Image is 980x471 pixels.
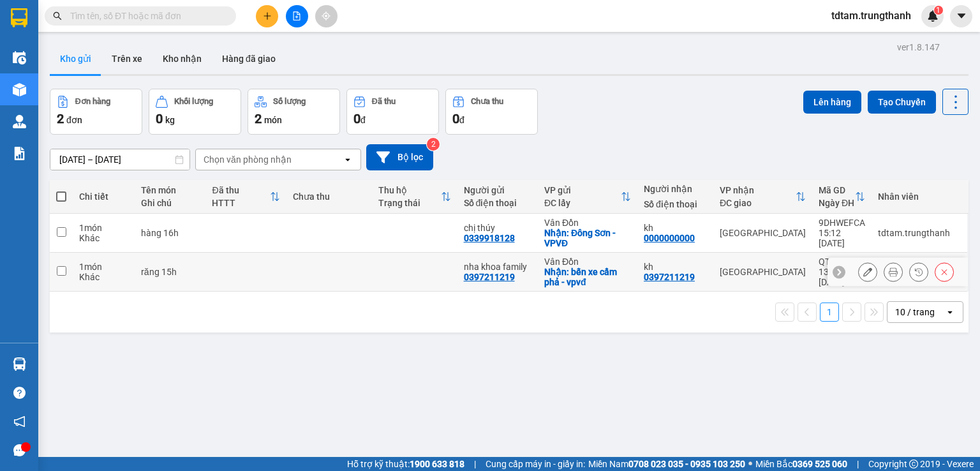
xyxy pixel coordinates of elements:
div: 13:30 [DATE] [819,267,865,287]
button: 1 [820,303,839,322]
input: Select a date range. [50,149,189,170]
div: Số điện thoại [644,199,707,209]
button: aim [315,5,338,27]
img: warehouse-icon [13,51,26,64]
th: Toggle SortBy [205,180,286,214]
button: caret-down [950,5,972,27]
button: Bộ lọc [366,144,433,170]
div: VP gửi [544,185,621,195]
span: file-add [292,11,301,20]
button: Kho gửi [50,43,101,74]
div: Chi tiết [79,191,128,202]
div: Nhận: bến xe cẩm phả - vpvđ [544,267,631,287]
div: kh [644,223,707,233]
button: Chưa thu0đ [445,89,538,135]
strong: 1900 633 818 [410,459,464,469]
span: ⚪️ [748,461,752,467]
div: Thu hộ [378,185,441,195]
span: Cung cấp máy in - giấy in: [486,457,585,471]
div: Chưa thu [471,97,503,106]
button: Khối lượng0kg [149,89,241,135]
button: Lên hàng [803,91,861,114]
div: ĐC giao [720,198,796,208]
span: | [474,457,476,471]
div: 10 / trang [895,306,935,318]
div: Trạng thái [378,198,441,208]
div: 0397211219 [464,272,515,282]
div: 0397211219 [644,272,695,282]
th: Toggle SortBy [713,180,812,214]
img: icon-new-feature [927,10,939,22]
div: 15:12 [DATE] [819,228,865,248]
span: tdtam.trungthanh [821,8,921,24]
div: Chọn văn phòng nhận [204,153,292,166]
span: đ [459,115,464,125]
button: plus [256,5,278,27]
span: notification [13,415,26,428]
div: 1 món [79,223,128,233]
div: Khác [79,233,128,243]
div: Đơn hàng [75,97,110,106]
sup: 2 [427,138,440,151]
div: Mã GD [819,185,855,195]
th: Toggle SortBy [372,180,457,214]
div: tdtam.trungthanh [878,228,961,238]
span: copyright [909,460,918,468]
div: kh [644,262,707,272]
img: warehouse-icon [13,83,26,96]
svg: open [945,307,955,317]
div: 1 món [79,262,128,272]
span: aim [322,11,330,20]
th: Toggle SortBy [812,180,872,214]
div: Số lượng [273,97,306,106]
span: plus [263,11,272,20]
button: Trên xe [101,43,152,74]
div: hàng 16h [141,228,200,238]
div: QTP8HUCN [819,257,865,267]
div: Vân Đồn [544,257,631,267]
span: 2 [57,111,64,126]
input: Tìm tên, số ĐT hoặc mã đơn [70,9,221,23]
div: Khối lượng [174,97,213,106]
span: Miền Nam [588,457,745,471]
div: chị thúy [464,223,531,233]
span: | [857,457,859,471]
span: 0 [156,111,163,126]
div: VP nhận [720,185,796,195]
span: 0 [353,111,360,126]
div: HTTT [212,198,269,208]
span: search [53,11,62,20]
span: món [264,115,282,125]
span: question-circle [13,387,26,399]
div: Số điện thoại [464,198,531,208]
div: ĐC lấy [544,198,621,208]
div: nha khoa family [464,262,531,272]
span: đơn [66,115,82,125]
div: [GEOGRAPHIC_DATA] [720,228,806,238]
div: 0000000000 [644,233,695,243]
div: 9DHWEFCA [819,218,865,228]
div: Nhân viên [878,191,961,202]
img: warehouse-icon [13,357,26,371]
span: message [13,444,26,456]
span: Hỗ trợ kỹ thuật: [347,457,464,471]
svg: open [343,154,353,165]
div: [GEOGRAPHIC_DATA] [720,267,806,277]
span: Miền Bắc [755,457,847,471]
button: file-add [286,5,308,27]
div: Đã thu [372,97,396,106]
button: Kho nhận [152,43,212,74]
img: solution-icon [13,147,26,160]
img: warehouse-icon [13,115,26,128]
button: Số lượng2món [248,89,340,135]
div: Người gửi [464,185,531,195]
th: Toggle SortBy [538,180,637,214]
div: Vân Đồn [544,218,631,228]
div: Nhận: Đông Sơn -VPVĐ [544,228,631,248]
div: Tên món [141,185,200,195]
strong: 0708 023 035 - 0935 103 250 [628,459,745,469]
div: răng 15h [141,267,200,277]
div: Người nhận [644,184,707,194]
button: Đã thu0đ [346,89,439,135]
button: Đơn hàng2đơn [50,89,142,135]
